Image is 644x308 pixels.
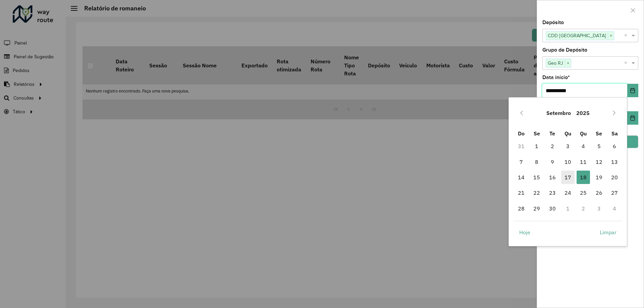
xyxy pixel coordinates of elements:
span: Se [596,130,602,137]
span: 25 [577,186,590,199]
span: 12 [592,155,606,169]
td: 2 [576,201,591,216]
button: Next Month [609,108,620,118]
span: Te [549,130,555,137]
td: 19 [591,170,607,185]
td: 20 [607,170,622,185]
span: 9 [546,155,559,169]
td: 11 [576,154,591,170]
button: Choose Month [544,105,574,121]
span: Do [518,130,525,137]
button: Choose Year [574,105,592,121]
td: 29 [529,201,544,216]
button: Previous Month [516,108,527,118]
span: 10 [561,155,575,169]
span: 29 [530,202,543,215]
span: 24 [561,186,575,199]
td: 8 [529,154,544,170]
span: 16 [546,171,559,184]
span: 19 [592,171,606,184]
span: Limpar [600,228,616,236]
td: 24 [560,185,576,200]
span: 18 [577,171,590,184]
td: 14 [514,170,529,185]
span: × [565,59,571,67]
span: Qu [565,130,571,137]
button: Limpar [594,226,622,239]
span: 5 [592,139,606,153]
td: 1 [560,201,576,216]
span: 11 [577,155,590,169]
span: Clear all [624,32,630,40]
span: 6 [608,139,621,153]
span: 22 [530,186,543,199]
td: 25 [576,185,591,200]
span: 3 [561,139,575,153]
td: 6 [607,138,622,154]
label: Depósito [542,18,564,26]
td: 17 [560,170,576,185]
td: 3 [560,138,576,154]
td: 15 [529,170,544,185]
td: 22 [529,185,544,200]
td: 16 [544,170,560,185]
span: 27 [608,186,621,199]
td: 30 [544,201,560,216]
span: 23 [546,186,559,199]
span: Sa [611,130,618,137]
span: 30 [546,202,559,215]
span: 15 [530,171,543,184]
span: Geo RJ [546,59,565,67]
span: 2 [546,139,559,153]
td: 27 [607,185,622,200]
span: 28 [515,202,528,215]
button: Hoje [514,226,536,239]
span: 14 [515,171,528,184]
td: 7 [514,154,529,170]
span: 1 [530,139,543,153]
td: 10 [560,154,576,170]
td: 21 [514,185,529,200]
span: CDD [GEOGRAPHIC_DATA] [546,32,608,40]
span: 17 [561,171,575,184]
span: 20 [608,171,621,184]
span: Qu [580,130,587,137]
td: 28 [514,201,529,216]
td: 2 [544,138,560,154]
span: Se [534,130,540,137]
span: 13 [608,155,621,169]
span: 7 [515,155,528,169]
label: Grupo de Depósito [542,46,587,54]
span: 4 [577,139,590,153]
td: 1 [529,138,544,154]
label: Data início [542,73,570,81]
span: Clear all [624,59,630,67]
td: 4 [607,201,622,216]
td: 4 [576,138,591,154]
td: 26 [591,185,607,200]
td: 3 [591,201,607,216]
td: 13 [607,154,622,170]
button: Choose Date [627,84,638,97]
td: 23 [544,185,560,200]
span: 26 [592,186,606,199]
span: Hoje [519,228,530,236]
td: 31 [514,138,529,154]
span: × [608,32,614,40]
td: 9 [544,154,560,170]
td: 12 [591,154,607,170]
div: Choose Date [508,97,627,246]
td: 5 [591,138,607,154]
button: Choose Date [627,111,638,125]
span: 8 [530,155,543,169]
span: 21 [515,186,528,199]
td: 18 [576,170,591,185]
